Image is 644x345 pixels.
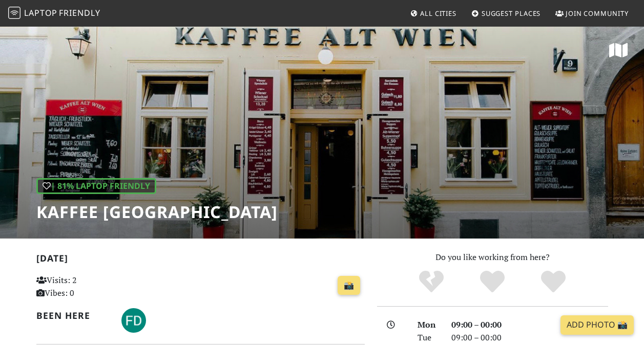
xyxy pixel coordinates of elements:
[551,4,633,23] a: Join Community
[121,308,146,333] img: 4357-fd.jpg
[121,314,146,325] span: FD S
[523,269,584,295] div: Definitely!
[482,9,541,18] span: Suggest Places
[560,315,634,335] a: Add Photo 📸
[36,202,278,222] h1: Kaffee [GEOGRAPHIC_DATA]
[462,269,523,295] div: Yes
[566,9,629,18] span: Join Community
[411,318,445,332] div: Mon
[24,7,57,18] span: Laptop
[401,269,462,295] div: No
[445,318,614,332] div: 09:00 – 00:00
[8,7,20,19] img: LaptopFriendly
[420,9,456,18] span: All Cities
[377,251,608,264] p: Do you like working from here?
[8,5,100,23] a: LaptopFriendly LaptopFriendly
[36,178,156,195] div: | 81% Laptop Friendly
[36,310,109,321] h2: Been here
[59,7,100,18] span: Friendly
[467,4,545,23] a: Suggest Places
[411,331,445,344] div: Tue
[445,331,614,344] div: 09:00 – 00:00
[338,276,360,295] a: 📸
[36,274,138,300] p: Visits: 2 Vibes: 0
[406,4,461,23] a: All Cities
[36,253,365,268] h2: [DATE]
